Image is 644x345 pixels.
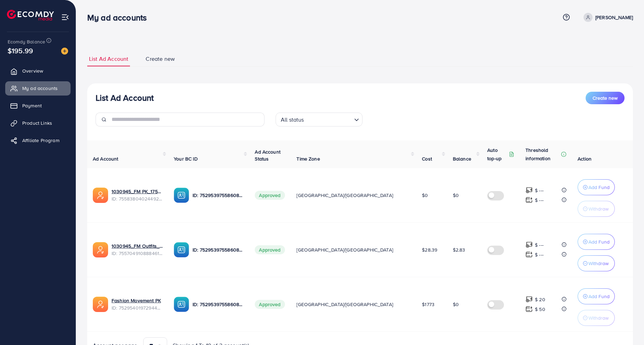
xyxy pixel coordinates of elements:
[112,250,163,257] span: ID: 7557049108884619282
[87,13,152,23] h3: My ad accounts
[525,187,533,194] img: top-up amount
[535,305,545,313] p: $ 50
[112,195,163,202] span: ID: 7558380402449235984
[578,155,592,162] span: Action
[255,245,285,254] span: Approved
[7,10,54,20] img: logo
[8,38,45,45] span: Ecomdy Balance
[112,188,163,195] a: 1030945_FM PK_1759822596175
[588,314,609,322] p: Withdraw
[61,48,68,55] img: image
[112,188,163,202] div: <span class='underline'>1030945_FM PK_1759822596175</span></br>7558380402449235984
[5,116,71,130] a: Product Links
[525,241,533,248] img: top-up amount
[93,155,119,162] span: Ad Account
[112,297,161,304] a: Fashion Movement PK
[588,292,610,301] p: Add Fund
[614,314,639,340] iframe: Chat
[279,115,305,125] span: All status
[525,251,533,258] img: top-up amount
[535,196,544,204] p: $ ---
[296,246,393,253] span: [GEOGRAPHIC_DATA]/[GEOGRAPHIC_DATA]
[5,64,71,78] a: Overview
[593,95,618,101] span: Create new
[112,304,163,311] span: ID: 7529540197294407681
[595,13,633,22] p: [PERSON_NAME]
[422,246,437,253] span: $28.39
[93,242,108,257] img: ic-ads-acc.e4c84228.svg
[146,55,175,63] span: Create new
[22,102,42,109] span: Payment
[578,288,615,304] button: Add Fund
[588,183,610,191] p: Add Fund
[487,146,507,163] p: Auto top-up
[453,192,459,199] span: $0
[89,55,128,63] span: List Ad Account
[22,120,52,126] span: Product Links
[581,13,633,22] a: [PERSON_NAME]
[535,295,545,304] p: $ 20
[578,201,615,217] button: Withdraw
[112,243,163,257] div: <span class='underline'>1030945_FM Outfits_1759512825336</span></br>7557049108884619282
[174,242,189,257] img: ic-ba-acc.ded83a64.svg
[525,146,560,163] p: Threshold information
[306,113,351,125] input: Search for option
[22,137,59,144] span: Affiliate Program
[93,297,108,312] img: ic-ads-acc.e4c84228.svg
[255,300,285,309] span: Approved
[296,301,393,308] span: [GEOGRAPHIC_DATA]/[GEOGRAPHIC_DATA]
[535,186,544,195] p: $ ---
[96,93,154,103] h3: List Ad Account
[174,297,189,312] img: ic-ba-acc.ded83a64.svg
[174,155,198,162] span: Your BC ID
[535,241,544,249] p: $ ---
[578,255,615,271] button: Withdraw
[61,13,69,21] img: menu
[5,99,71,113] a: Payment
[112,297,163,311] div: <span class='underline'>Fashion Movement PK</span></br>7529540197294407681
[453,246,465,253] span: $2.83
[422,301,434,308] span: $1773
[588,205,609,213] p: Withdraw
[525,196,533,204] img: top-up amount
[453,155,471,162] span: Balance
[296,192,393,199] span: [GEOGRAPHIC_DATA]/[GEOGRAPHIC_DATA]
[193,246,244,254] p: ID: 7529539755860836369
[276,113,362,126] div: Search for option
[193,300,244,309] p: ID: 7529539755860836369
[22,85,58,92] span: My ad accounts
[422,155,432,162] span: Cost
[578,234,615,250] button: Add Fund
[255,191,285,200] span: Approved
[535,250,544,259] p: $ ---
[586,92,625,104] button: Create new
[578,179,615,195] button: Add Fund
[453,301,459,308] span: $0
[22,67,43,74] span: Overview
[578,310,615,326] button: Withdraw
[112,243,163,249] a: 1030945_FM Outfits_1759512825336
[93,188,108,203] img: ic-ads-acc.e4c84228.svg
[255,148,280,162] span: Ad Account Status
[174,188,189,203] img: ic-ba-acc.ded83a64.svg
[193,191,244,199] p: ID: 7529539755860836369
[525,296,533,303] img: top-up amount
[8,46,33,56] span: $195.99
[422,192,428,199] span: $0
[588,259,609,268] p: Withdraw
[525,305,533,313] img: top-up amount
[5,81,71,95] a: My ad accounts
[588,238,610,246] p: Add Fund
[5,133,71,147] a: Affiliate Program
[296,155,320,162] span: Time Zone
